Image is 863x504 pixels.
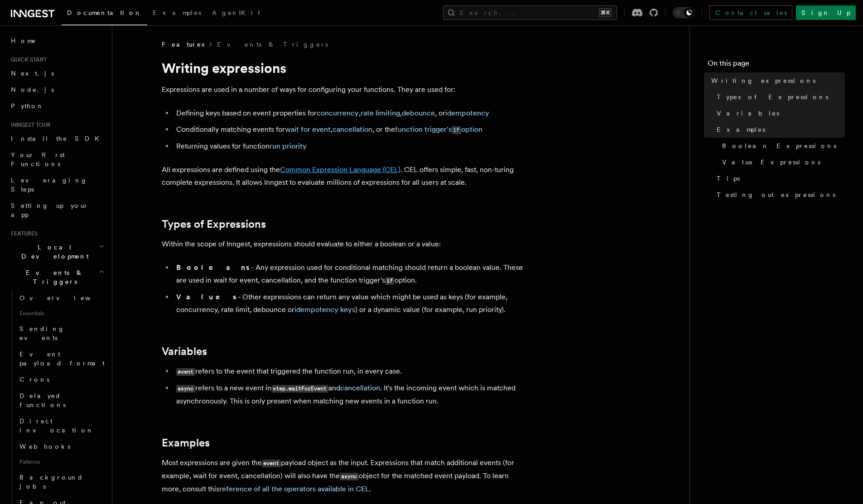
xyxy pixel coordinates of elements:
a: cancellation [340,384,380,392]
a: idempotency keys [294,305,355,314]
span: Webhooks [19,443,70,450]
a: Node.js [7,82,106,98]
li: - Any expression used for conditional matching should return a boolean value. These are used in w... [174,261,524,287]
span: Testing out expressions [717,190,835,199]
a: Home [7,33,106,49]
span: Install the SDK [11,135,105,142]
code: async [176,385,195,393]
span: Quick start [7,56,47,63]
h1: Writing expressions [162,60,524,76]
strong: Values [176,293,238,301]
a: Background jobs [16,469,106,494]
span: Background jobs [19,474,83,490]
a: Event payload format [16,346,106,371]
span: Setting up your app [11,202,89,218]
span: Tips [717,174,740,183]
span: Overview [19,294,113,302]
a: Overview [16,290,106,306]
a: Events & Triggers [217,40,328,49]
a: Install the SDK [7,130,106,147]
a: Examples [147,3,207,24]
li: - Other expressions can return any value which might be used as keys (for example, concurrency, r... [174,291,524,316]
span: Value Expressions [722,158,820,167]
p: Within the scope of Inngest, expressions should evaluate to either a boolean or a value: [162,238,524,250]
code: if [385,277,395,285]
a: Tips [713,170,845,187]
a: Contact sales [709,5,792,20]
a: debounce [402,109,435,117]
span: Examples [153,9,201,16]
code: step.waitForEvent [271,385,328,393]
span: Crons [19,376,49,383]
span: Home [11,36,36,45]
span: Event payload format [19,350,105,367]
span: Sending events [19,325,65,341]
a: Python [7,98,106,114]
a: Types of Expressions [162,218,266,230]
code: event [176,368,195,376]
strong: Booleans [176,263,251,272]
li: Conditionally matching events for , , or the [174,123,524,136]
a: Boolean Expressions [718,138,845,154]
span: Delayed functions [19,392,66,408]
button: Events & Triggers [7,264,106,290]
a: idempotency [445,109,489,117]
button: Toggle dark mode [673,7,694,18]
a: Sending events [16,321,106,346]
span: Features [7,230,38,237]
a: cancellation [333,125,372,134]
span: Documentation [67,9,142,16]
a: Setting up your app [7,197,106,223]
a: Variables [713,105,845,121]
span: Features [162,40,204,49]
a: Documentation [62,3,147,25]
a: Examples [162,437,210,449]
a: Testing out expressions [713,187,845,203]
a: wait for event [285,125,331,134]
a: Webhooks [16,438,106,455]
span: Next.js [11,70,54,77]
span: Node.js [11,86,54,93]
a: Value Expressions [718,154,845,170]
code: event [262,460,281,467]
span: Python [11,102,44,110]
span: Types of Expressions [717,92,828,101]
span: Inngest tour [7,121,51,129]
a: reference of all the operators available in CEL [219,485,369,493]
a: Crons [16,371,106,388]
span: Your first Functions [11,151,65,168]
a: Writing expressions [708,72,845,89]
span: Leveraging Steps [11,177,87,193]
li: refers to the event that triggered the function run, in every case. [174,365,524,378]
a: concurrency [317,109,359,117]
a: run priority [270,142,307,150]
span: Writing expressions [711,76,815,85]
a: Direct invocation [16,413,106,438]
li: refers to a new event in and . It's the incoming event which is matched asynchronously. This is o... [174,382,524,408]
a: Examples [713,121,845,138]
span: Examples [717,125,765,134]
a: Delayed functions [16,388,106,413]
a: Next.js [7,65,106,82]
kbd: ⌘K [599,8,612,17]
a: Types of Expressions [713,89,845,105]
span: AgentKit [212,9,260,16]
span: Patterns [16,455,106,469]
a: rate limiting [361,109,400,117]
span: Essentials [16,306,106,321]
li: Defining keys based on event properties for , , , or [174,107,524,120]
a: Variables [162,345,207,358]
span: Variables [717,109,779,118]
code: async [340,473,359,480]
a: Sign Up [796,5,856,20]
h4: On this page [708,58,845,72]
span: Direct invocation [19,418,94,434]
a: Common Expression Language (CEL) [280,165,400,174]
a: AgentKit [207,3,265,24]
p: Most expressions are given the payload object as the input. Expressions that match additional eve... [162,456,524,495]
code: if [452,126,461,134]
button: Local Development [7,239,106,264]
span: Events & Triggers [7,268,99,286]
a: function trigger'sifoption [395,125,482,134]
a: Leveraging Steps [7,172,106,197]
